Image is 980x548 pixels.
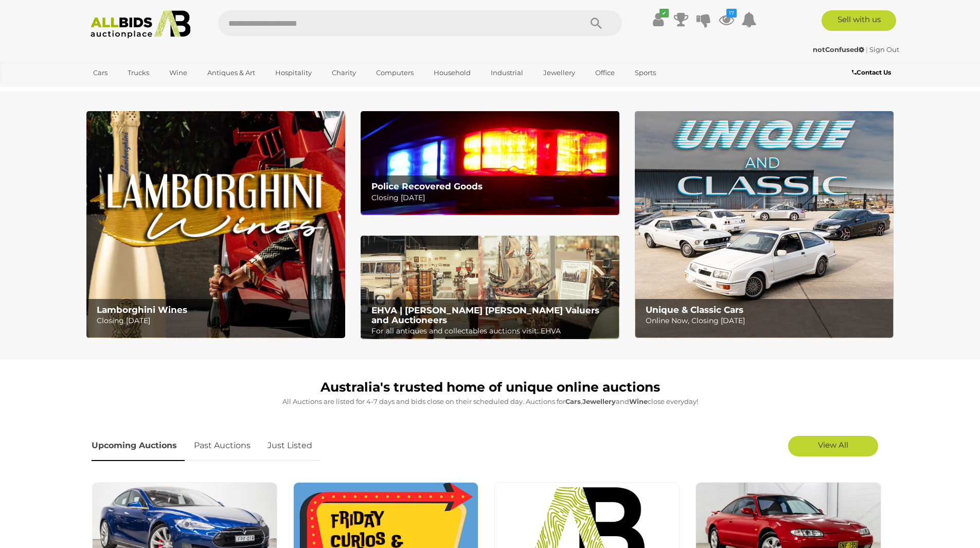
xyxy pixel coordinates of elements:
[866,45,868,54] span: |
[371,325,614,338] p: For all antiques and collectables auctions visit: EHVA
[361,236,619,340] img: EHVA | Evans Hastings Valuers and Auctioneers
[260,431,320,461] a: Just Listed
[571,10,622,36] button: Search
[646,305,743,315] b: Unique & Classic Cars
[852,68,891,76] b: Contact Us
[361,111,619,215] img: Police Recovered Goods
[660,9,669,17] i: ✔
[201,64,262,81] a: Antiques & Art
[369,64,420,81] a: Computers
[371,181,483,191] b: Police Recovered Goods
[635,111,894,338] img: Unique & Classic Cars
[92,396,889,408] p: All Auctions are listed for 4-7 days and bids close on their scheduled day. Auctions for , and cl...
[869,45,899,54] a: Sign Out
[361,111,619,215] a: Police Recovered Goods Police Recovered Goods Closing [DATE]
[646,314,888,327] p: Online Now, Closing [DATE]
[822,10,896,31] a: Sell with us
[361,236,619,340] a: EHVA | Evans Hastings Valuers and Auctioneers EHVA | [PERSON_NAME] [PERSON_NAME] Valuers and Auct...
[121,64,156,81] a: Trucks
[582,397,616,405] strong: Jewellery
[269,64,318,81] a: Hospitality
[537,64,582,81] a: Jewellery
[186,431,258,461] a: Past Auctions
[92,431,185,461] a: Upcoming Auctions
[325,64,363,81] a: Charity
[788,436,878,456] a: View All
[427,64,477,81] a: Household
[92,380,889,395] h1: Australia's trusted home of unique online auctions
[726,9,737,17] i: 17
[97,314,339,327] p: Closing [DATE]
[484,64,530,81] a: Industrial
[565,397,581,405] strong: Cars
[86,111,345,338] a: Lamborghini Wines Lamborghini Wines Closing [DATE]
[818,440,848,450] span: View All
[813,45,864,54] strong: notConfused
[628,64,663,81] a: Sports
[629,397,648,405] strong: Wine
[97,305,187,315] b: Lamborghini Wines
[371,305,599,325] b: EHVA | [PERSON_NAME] [PERSON_NAME] Valuers and Auctioneers
[651,10,666,29] a: ✔
[86,64,114,81] a: Cars
[635,111,894,338] a: Unique & Classic Cars Unique & Classic Cars Online Now, Closing [DATE]
[86,111,345,338] img: Lamborghini Wines
[813,45,866,54] a: notConfused
[589,64,621,81] a: Office
[85,10,197,39] img: Allbids.com.au
[371,191,614,204] p: Closing [DATE]
[852,67,894,78] a: Contact Us
[86,81,173,98] a: [GEOGRAPHIC_DATA]
[163,64,194,81] a: Wine
[719,10,734,29] a: 17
